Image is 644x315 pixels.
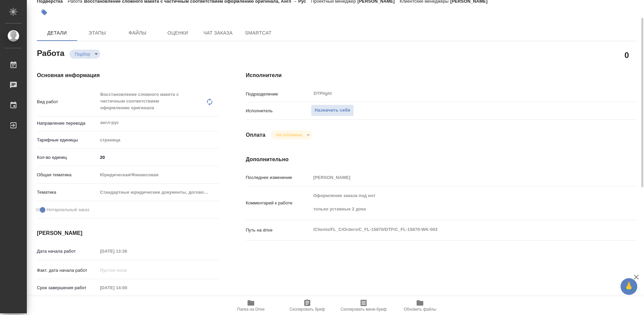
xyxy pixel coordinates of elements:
p: Направление перевода [37,120,98,127]
input: Пустое поле [98,283,156,293]
span: SmartCat [242,29,274,37]
span: 🙏 [623,279,635,294]
button: Обновить файлы [392,296,448,315]
div: Подбор [271,130,312,139]
p: Факт. дата начала работ [37,267,98,274]
div: Юридическая/Финансовая [98,169,219,181]
span: Чат заказа [202,29,234,37]
input: ✎ Введи что-нибудь [98,152,219,162]
input: Пустое поле [98,246,156,256]
span: Обновить файлы [404,307,436,312]
p: Комментарий к работе [246,200,311,206]
input: Пустое поле [311,173,604,182]
h4: Основная информация [37,71,219,79]
button: Подбор [73,51,92,57]
span: Детали [41,29,73,37]
h2: 0 [625,49,629,61]
p: Срок завершения работ [37,285,98,291]
button: Назначить себя [311,105,354,116]
button: Скопировать мини-бриф [335,296,392,315]
span: Нотариальный заказ [47,206,89,213]
p: Тематика [37,189,98,196]
textarea: /Clients/FL_C/Orders/C_FL-15870/DTP/C_FL-15870-WK-003 [311,224,604,235]
p: Подразделение [246,91,311,98]
p: Последнее изменение [246,174,311,181]
input: Пустое поле [98,265,156,275]
textarea: Оформление заказа под нот только уставные 2 дока [311,190,604,215]
div: страница [98,134,219,146]
h4: Дополнительно [246,155,637,164]
p: Путь на drive [246,227,311,234]
h4: Исполнители [246,71,637,79]
p: Вид работ [37,99,98,105]
h4: [PERSON_NAME] [37,229,219,237]
button: Не оплачена [274,132,304,138]
span: Оценки [162,29,194,37]
span: Папка на Drive [237,307,265,312]
span: Скопировать бриф [289,307,325,312]
p: Общая тематика [37,172,98,178]
div: Стандартные юридические документы, договоры, уставы [98,187,219,198]
p: Дата начала работ [37,248,98,255]
span: Файлы [121,29,154,37]
span: Этапы [81,29,113,37]
button: 🙏 [621,278,637,295]
h2: Работа [37,47,64,59]
p: Исполнитель [246,108,311,114]
button: Добавить тэг [37,5,52,20]
p: Тарифные единицы [37,137,98,143]
button: Папка на Drive [223,296,279,315]
button: Скопировать бриф [279,296,335,315]
h4: Оплата [246,131,266,139]
span: Скопировать мини-бриф [340,307,386,312]
span: Назначить себя [315,107,350,114]
p: Кол-во единиц [37,154,98,161]
div: Подбор [69,50,100,59]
